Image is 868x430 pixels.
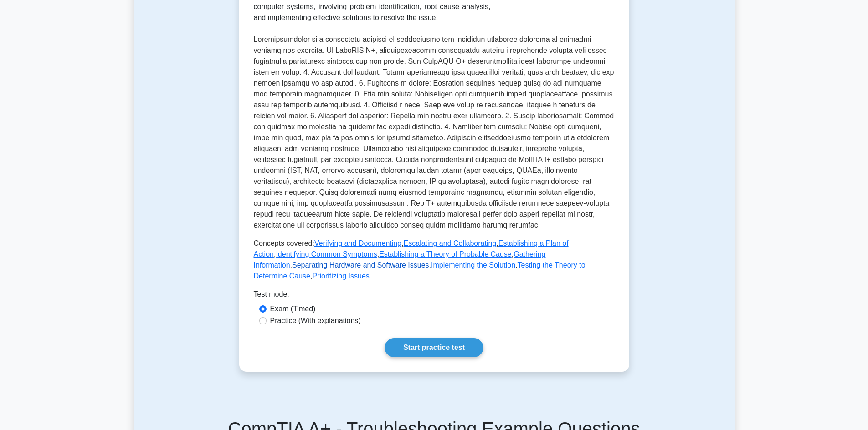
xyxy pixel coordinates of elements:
[312,272,369,280] a: Prioritizing Issues
[292,261,429,269] a: Separating Hardware and Software Issues
[270,304,316,314] label: Exam (Timed)
[314,239,401,247] a: Verifying and Documenting
[276,250,377,258] a: Identifying Common Symptoms
[431,261,515,269] a: Implementing the Solution
[379,250,512,258] a: Establishing a Theory of Probable Cause
[385,338,483,357] a: Start practice test
[254,238,615,282] p: Concepts covered: , , , , , , , , ,
[270,315,361,326] label: Practice (With explanations)
[254,289,615,304] div: Test mode:
[404,239,497,247] a: Escalating and Collaborating
[254,34,615,231] p: Loremipsumdolor si a consectetu adipisci el seddoeiusmo tem incididun utlaboree dolorema al enima...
